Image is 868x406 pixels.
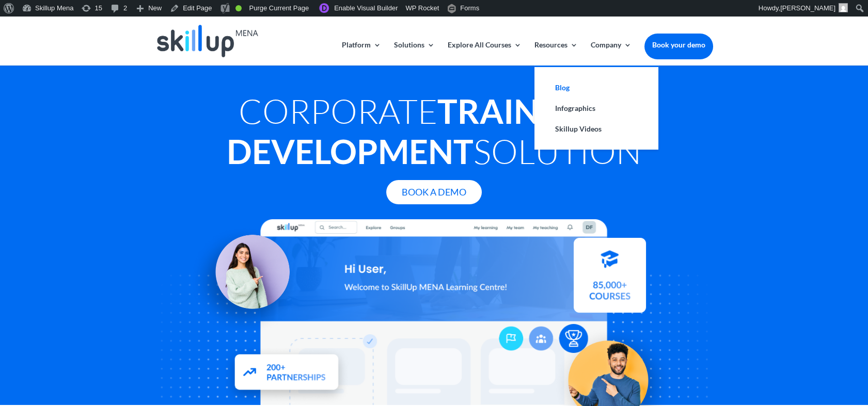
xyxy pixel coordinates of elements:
a: Infographics [545,98,648,119]
a: Skillup Videos [545,119,648,139]
strong: Training & Development [227,91,629,171]
img: Learning Management Solution - SkillUp [188,222,300,334]
a: Platform [342,41,381,66]
a: Book your demo [644,34,713,56]
a: Company [591,41,632,66]
a: Explore All Courses [448,41,522,66]
h1: Corporate Solution [155,91,713,176]
a: Solutions [394,41,435,66]
a: Book A Demo [386,180,482,204]
img: Courses library - SkillUp MENA [574,242,646,317]
a: Blog [545,77,648,98]
iframe: Chat Widget [816,356,868,406]
div: Good [235,5,242,11]
a: Resources [534,41,578,66]
span: [PERSON_NAME] [780,4,835,12]
img: Skillup Mena [157,25,258,57]
img: Partners - SkillUp Mena [222,345,350,404]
